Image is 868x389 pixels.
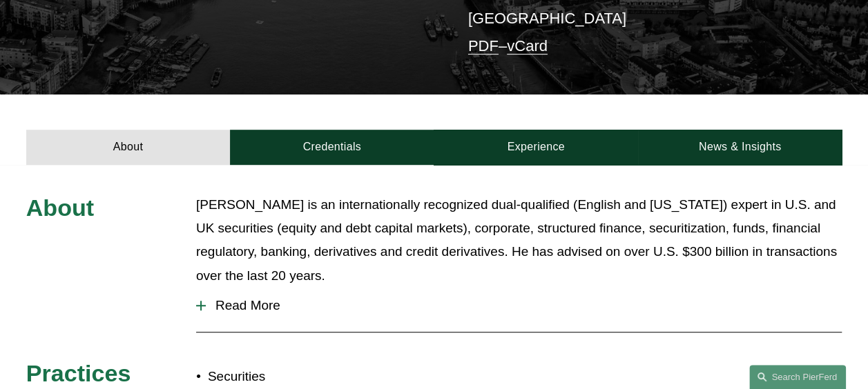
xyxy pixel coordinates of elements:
p: [PERSON_NAME] is an internationally recognized dual-qualified (English and [US_STATE]) expert in ... [196,193,842,288]
a: Search this site [749,365,846,389]
button: Read More [196,288,842,323]
a: PDF [468,37,499,54]
a: Experience [434,130,637,165]
span: Practices [26,360,131,386]
a: Credentials [230,130,434,165]
a: About [26,130,230,165]
a: vCard [507,37,548,54]
span: Read More [206,298,842,313]
a: News & Insights [638,130,842,165]
p: Securities [208,365,434,388]
span: About [26,194,94,221]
